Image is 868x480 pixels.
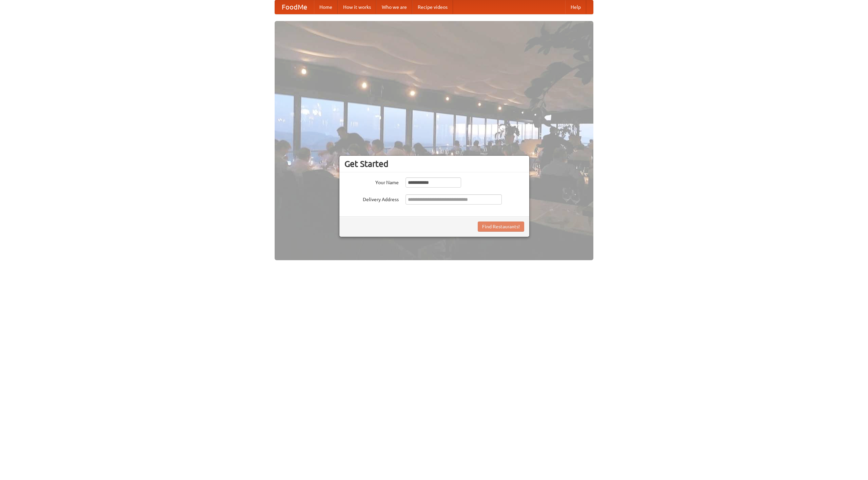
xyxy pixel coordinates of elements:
a: Help [565,0,586,14]
a: Who we are [376,0,412,14]
a: Home [314,0,338,14]
button: Find Restaurants! [478,222,524,232]
a: How it works [338,0,376,14]
label: Delivery Address [344,194,399,203]
label: Your Name [344,177,399,186]
a: Recipe videos [412,0,453,14]
h3: Get Started [344,159,524,169]
a: FoodMe [275,0,314,14]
